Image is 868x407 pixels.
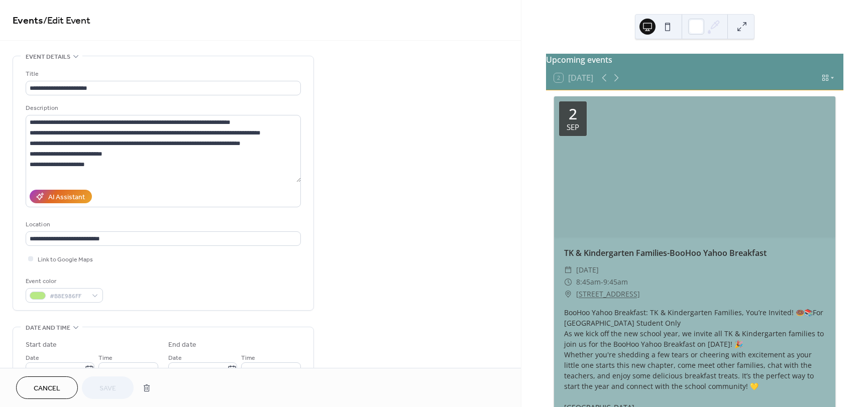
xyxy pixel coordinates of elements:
[26,52,70,62] span: Event details
[26,276,101,287] div: Event color
[26,219,299,230] div: Location
[30,190,92,203] button: AI Assistant
[576,276,601,288] span: 8:45am
[48,192,85,203] div: AI Assistant
[564,264,572,276] div: ​
[16,376,78,399] button: Cancel
[569,106,577,121] div: 2
[564,288,572,300] div: ​
[554,247,835,259] div: TK & Kindergarten Families-BooHoo Yahoo Breakfast
[26,69,299,79] div: Title
[241,353,255,363] span: Time
[26,340,57,350] div: Start date
[38,254,93,265] span: Link to Google Maps
[564,276,572,288] div: ​
[168,353,182,363] span: Date
[26,103,299,113] div: Description
[168,340,196,350] div: End date
[34,383,60,394] span: Cancel
[98,353,113,363] span: Time
[546,54,843,66] div: Upcoming events
[43,11,90,31] span: / Edit Event
[50,291,87,302] span: #B8E986FF
[601,276,603,288] span: -
[26,323,70,333] span: Date and time
[603,276,628,288] span: 9:45am
[567,123,579,131] div: Sep
[576,264,599,276] span: [DATE]
[13,11,43,31] a: Events
[26,353,39,363] span: Date
[576,288,640,300] a: [STREET_ADDRESS]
